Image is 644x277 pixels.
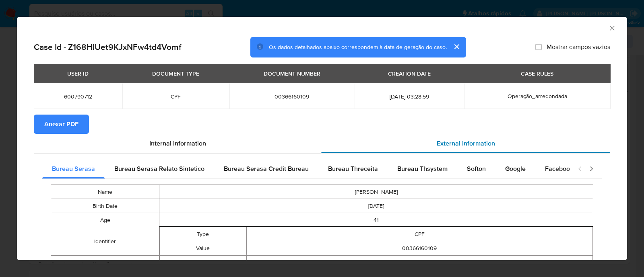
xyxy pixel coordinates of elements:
[114,164,204,173] span: Bureau Serasa Relato Sintetico
[397,164,448,173] span: Bureau Thsystem
[43,93,113,100] span: 600790712
[224,164,309,173] span: Bureau Serasa Credit Bureau
[147,67,204,80] div: DOCUMENT TYPE
[51,199,159,213] td: Birth Date
[239,93,345,100] span: 00366160109
[160,241,246,255] td: Value
[467,164,486,173] span: Softon
[269,43,447,51] span: Os dados detalhados abaixo correspondem à data de geração do caso.
[44,115,78,133] span: Anexar PDF
[505,164,526,173] span: Google
[516,67,558,80] div: CASE RULES
[160,256,246,270] td: Type
[34,115,89,134] button: Anexar PDF
[508,92,567,100] span: Operação_arredondada
[132,93,220,100] span: CPF
[608,24,615,31] button: Fechar a janela
[545,164,573,173] span: Facebook
[437,139,495,148] span: External information
[160,227,246,241] td: Type
[328,164,378,173] span: Bureau Threceita
[535,44,542,50] input: Mostrar campos vazios
[34,42,181,52] h2: Case Id - Z168HlUet9KJxNFw4td4Vomf
[159,213,593,227] td: 41
[259,67,325,80] div: DOCUMENT NUMBER
[51,185,159,199] td: Name
[364,93,454,100] span: [DATE] 03:28:59
[34,134,610,153] div: Detailed info
[42,159,570,179] div: Detailed external info
[17,17,627,260] div: closure-recommendation-modal
[62,67,93,80] div: USER ID
[159,199,593,213] td: [DATE]
[383,67,436,80] div: CREATION DATE
[149,139,206,148] span: Internal information
[246,256,593,270] td: NIS
[246,227,593,241] td: CPF
[447,37,466,56] button: cerrar
[246,241,593,255] td: 00366160109
[547,43,610,51] span: Mostrar campos vazios
[51,213,159,227] td: Age
[159,185,593,199] td: [PERSON_NAME]
[52,164,95,173] span: Bureau Serasa
[51,227,159,256] td: Identifier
